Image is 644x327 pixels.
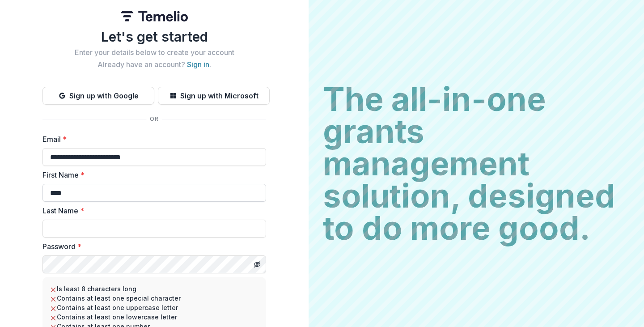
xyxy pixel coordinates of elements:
label: First Name [42,170,261,180]
label: Last Name [42,205,261,216]
button: Sign up with Microsoft [158,87,270,105]
li: Contains at least one special character [50,293,259,303]
li: Contains at least one uppercase letter [50,303,259,312]
button: Sign up with Google [42,87,154,105]
a: Sign in [187,60,209,69]
h2: Already have an account? . [42,60,266,69]
li: Contains at least one lowercase letter [50,312,259,322]
label: Email [42,134,261,144]
li: Is least 8 characters long [50,284,259,293]
h2: Enter your details below to create your account [42,48,266,57]
h1: Let's get started [42,29,266,45]
button: Toggle password visibility [250,257,264,272]
label: Password [42,241,261,252]
img: Temelio [121,11,188,21]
